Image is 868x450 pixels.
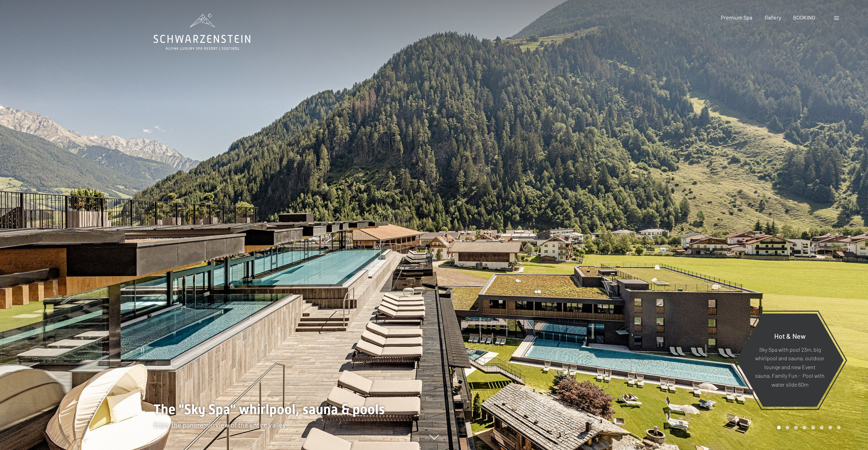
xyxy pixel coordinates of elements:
[803,426,806,429] div: Carousel Page 4
[736,313,844,407] a: Hot & New Sky Spa with pool 23m, big whirlpool and sauna, outdoor lounge and new Event sauna, Fam...
[775,426,841,429] div: Carousel Pagination
[777,426,781,429] div: Carousel Page 1 (Current Slide)
[774,332,806,340] span: Hot & New
[820,426,824,429] div: Carousel Page 6
[765,14,781,21] a: Gallery
[793,14,815,21] a: BOOKING
[721,14,752,21] a: Premium Spa
[786,426,789,429] div: Carousel Page 2
[753,345,827,389] p: Sky Spa with pool 23m, big whirlpool and sauna, outdoor lounge and new Event sauna, Family Fun - ...
[828,426,832,429] div: Carousel Page 7
[837,426,841,429] div: Carousel Page 8
[794,426,798,429] div: Carousel Page 3
[811,426,815,429] div: Carousel Page 5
